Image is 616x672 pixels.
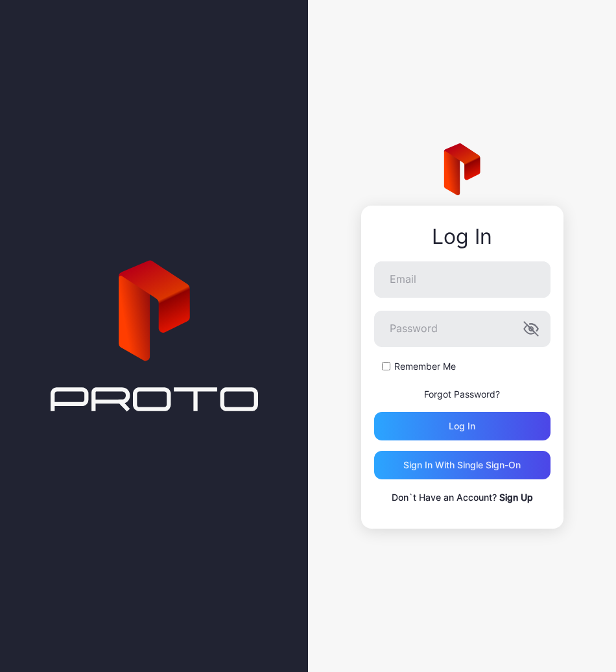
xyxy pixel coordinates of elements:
[374,451,551,479] button: Sign in With Single Sign-On
[374,261,551,298] input: Email
[424,389,500,400] a: Forgot Password?
[449,421,475,431] div: Log in
[403,460,521,470] div: Sign in With Single Sign-On
[394,360,456,373] label: Remember Me
[499,492,533,503] a: Sign Up
[374,225,551,248] div: Log In
[523,321,539,337] button: Password
[374,311,551,347] input: Password
[374,412,551,440] button: Log in
[374,490,551,505] p: Don`t Have an Account?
